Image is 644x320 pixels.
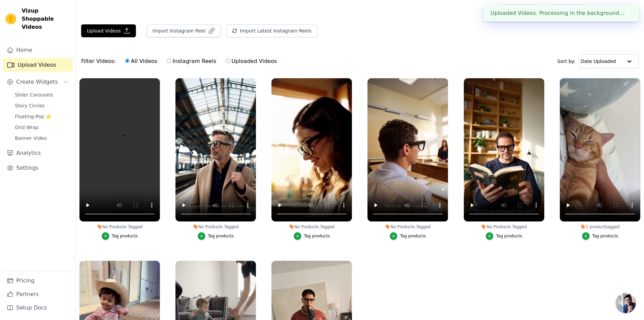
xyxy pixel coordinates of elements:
[624,9,632,17] button: Close
[226,59,230,63] input: Uploaded Videos
[5,14,16,24] img: Vizup
[15,91,53,98] span: Slider Carousels
[3,287,73,301] a: Partners
[484,5,639,21] div: Uploaded Videos. Processing in the background...
[167,59,171,63] input: Instagram Reels
[11,90,73,100] a: Slider Carousels
[604,5,639,17] p: Ma boutique
[81,24,136,37] button: Upload Videos
[548,4,587,17] a: Book Demo
[16,78,58,86] span: Create Widgets
[125,57,158,66] label: All Videos
[11,101,73,110] a: Story Circles
[81,54,281,69] div: Filter Videos:
[3,146,73,160] a: Analytics
[464,224,544,230] div: No Products Tagged
[125,59,129,63] input: All Videos
[271,224,352,230] div: No Products Tagged
[400,233,426,239] div: Tag products
[3,161,73,175] a: Settings
[3,301,73,315] a: Setup Docs
[501,4,539,17] a: Help Setup
[147,24,221,37] button: Import Instagram Reel
[582,232,618,240] button: Tag products
[11,123,73,132] a: Grid Wrap
[102,232,138,240] button: Tag products
[112,233,138,239] div: Tag products
[225,57,277,66] label: Uploaded Videos
[15,124,39,131] span: Grid Wrap
[367,224,448,230] div: No Products Tagged
[22,7,70,31] span: Vizup Shoppable Videos
[3,75,73,89] button: Create Widgets
[304,233,330,239] div: Tag products
[198,232,234,240] button: Tag products
[11,112,73,121] a: Floating-Pop ⭐
[166,57,216,66] label: Instagram Reels
[3,274,73,287] a: Pricing
[79,224,160,230] div: No Products Tagged
[294,232,330,240] button: Tag products
[560,224,640,230] div: 1 product tagged
[486,232,522,240] button: Tag products
[592,233,618,239] div: Tag products
[557,54,639,68] div: Sort by:
[208,233,234,239] div: Tag products
[3,43,73,57] a: Home
[15,135,47,142] span: Banner Video
[15,113,51,120] span: Floating-Pop ⭐
[390,232,426,240] button: Tag products
[616,293,636,313] a: Ouvrir le chat
[496,233,522,239] div: Tag products
[226,24,317,37] button: Import Latest Instagram Reels
[3,58,73,72] a: Upload Videos
[11,133,73,143] a: Banner Video
[175,224,256,230] div: No Products Tagged
[15,102,45,109] span: Story Circles
[593,5,639,17] button: M Ma boutique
